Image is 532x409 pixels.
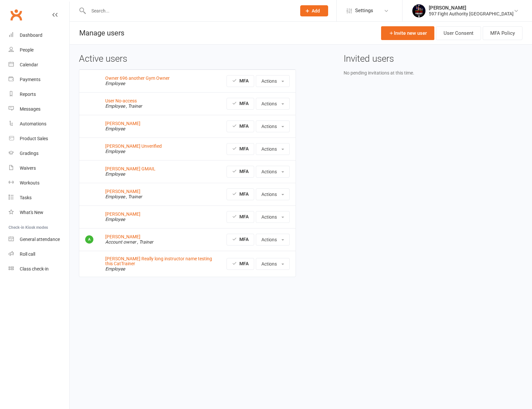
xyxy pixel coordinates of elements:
[256,211,290,223] button: Actions
[105,149,125,154] em: Employee
[20,92,36,97] div: Reports
[256,166,290,178] button: Actions
[9,176,69,190] a: Workouts
[300,5,328,16] button: Add
[105,143,162,149] a: [PERSON_NAME] Unverified
[20,237,60,242] div: General attendance
[20,165,36,171] div: Waivers
[412,4,425,17] img: thumb_image1741046124.png
[126,103,142,109] em: , Trainer
[20,47,34,53] div: People
[9,117,69,131] a: Automations
[256,143,290,155] button: Actions
[9,146,69,161] a: Gradings
[239,78,249,83] strong: MFA
[105,103,125,109] em: Employee
[20,195,32,200] div: Tasks
[9,57,69,72] a: Calendar
[344,69,523,76] div: No pending invitations at this time.
[20,77,40,82] div: Payments
[79,54,296,64] h3: Active users
[105,98,137,103] a: User No-access
[239,214,249,219] strong: MFA
[9,28,69,43] a: Dashboard
[20,151,38,156] div: Gradings
[9,232,69,247] a: General attendance kiosk mode
[256,188,290,200] button: Actions
[239,101,249,106] strong: MFA
[20,210,43,215] div: What's New
[105,171,125,177] em: Employee
[239,146,249,151] strong: MFA
[9,205,69,220] a: What's New
[312,8,320,13] span: Add
[105,75,170,81] a: Owner 696 another Gym Owner
[9,161,69,176] a: Waivers
[429,5,514,11] div: [PERSON_NAME]
[344,54,523,64] h3: Invited users
[20,106,40,112] div: Messages
[105,81,125,86] em: Employee
[256,75,290,87] button: Actions
[105,217,125,222] em: Employee
[9,131,69,146] a: Product Sales
[436,26,481,40] a: User Consent
[256,234,290,246] button: Actions
[355,3,373,18] span: Settings
[239,191,249,197] strong: MFA
[429,11,514,17] div: 597 Fight Authority [GEOGRAPHIC_DATA]
[105,189,140,194] a: [PERSON_NAME]
[105,121,140,126] a: [PERSON_NAME]
[9,43,69,57] a: People
[126,194,142,199] em: , Trainer
[105,239,136,245] em: Account owner
[86,6,292,15] input: Search...
[9,72,69,87] a: Payments
[20,251,35,257] div: Roll call
[483,26,522,40] button: MFA Policy
[9,262,69,276] a: Class kiosk mode
[20,32,42,38] div: Dashboard
[105,194,125,199] em: Employee
[239,123,249,129] strong: MFA
[256,258,290,270] button: Actions
[9,190,69,205] a: Tasks
[105,211,140,217] a: [PERSON_NAME]
[239,261,249,266] strong: MFA
[256,120,290,132] button: Actions
[8,7,24,23] a: Clubworx
[105,126,125,131] em: Employee
[105,234,140,239] a: [PERSON_NAME]
[239,169,249,174] strong: MFA
[381,26,434,40] a: Invite new user
[256,98,290,110] button: Actions
[70,22,124,44] h1: Manage users
[9,247,69,262] a: Roll call
[20,266,49,271] div: Class check-in
[105,256,212,266] a: [PERSON_NAME] Really long instructor name testing this CatTrainer
[20,62,38,67] div: Calendar
[239,237,249,242] strong: MFA
[105,166,156,171] a: [PERSON_NAME] GMAIL
[9,102,69,117] a: Messages
[20,136,48,141] div: Product Sales
[20,180,39,185] div: Workouts
[9,87,69,102] a: Reports
[105,266,125,271] em: Employee
[137,239,153,245] em: , Trainer
[20,121,46,126] div: Automations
